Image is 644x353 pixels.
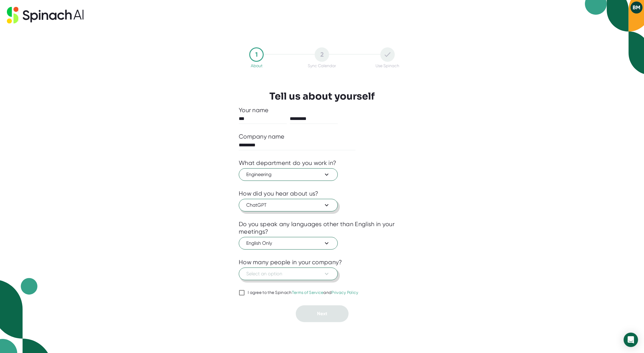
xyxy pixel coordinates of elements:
div: 1 [249,47,264,62]
div: Company name [239,133,285,140]
span: Select an option [246,270,330,277]
span: Engineering [246,171,330,178]
div: How many people in your company? [239,259,342,266]
span: English Only [246,240,330,247]
button: ChatGPT [239,199,338,211]
span: Next [317,311,327,316]
button: English Only [239,237,338,250]
h3: Tell us about yourself [269,91,375,102]
a: Terms of Service [292,290,324,295]
a: Privacy Policy [331,290,358,295]
div: Open Intercom Messenger [624,333,638,347]
button: Select an option [239,268,338,280]
div: About [251,63,262,68]
div: Use Spinach [376,63,399,68]
div: Do you speak any languages other than English in your meetings? [239,220,405,235]
div: 2 [315,47,329,62]
div: How did you hear about us? [239,190,319,197]
button: Next [296,305,349,322]
div: Sync Calendar [308,63,336,68]
div: What department do you work in? [239,159,336,167]
button: BM [631,1,643,13]
div: Your name [239,106,405,114]
div: I agree to the Spinach and [248,290,358,295]
button: Engineering [239,168,338,181]
span: ChatGPT [246,202,330,209]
